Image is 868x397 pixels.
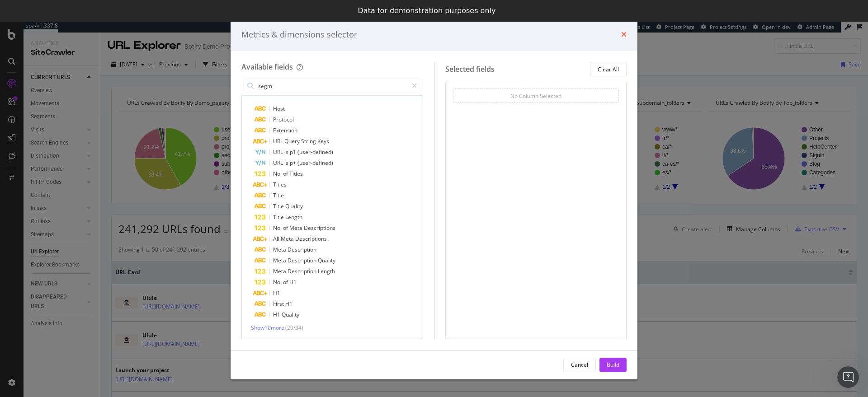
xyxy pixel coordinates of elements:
[231,18,637,379] div: modal
[285,300,292,308] span: H1
[284,148,290,156] span: is
[273,159,284,167] span: URL
[283,170,289,177] span: of
[273,224,283,232] span: No.
[284,137,301,145] span: Query
[273,213,285,221] span: Title
[621,29,627,41] div: times
[318,257,335,264] span: Quality
[273,235,281,243] span: All
[273,289,280,297] span: H1
[282,311,299,318] span: Quality
[241,29,357,41] div: Metrics & dimensions selector
[273,181,287,188] span: Titles
[317,137,329,145] span: Keys
[289,170,303,177] span: Titles
[273,311,282,318] span: H1
[251,324,284,332] span: Show 10 more
[285,202,303,210] span: Quality
[290,159,297,167] span: p+
[571,361,588,369] div: Cancel
[288,246,316,253] span: Description
[273,105,285,112] span: Host
[590,62,627,76] button: Clear All
[273,191,284,199] span: Title
[257,79,408,93] input: Search by field name
[599,358,627,372] button: Build
[837,366,859,388] iframe: Intercom live chat
[283,224,289,232] span: of
[273,126,297,134] span: Extension
[273,257,288,264] span: Meta
[295,235,327,243] span: Descriptions
[288,267,318,275] span: Description
[285,324,303,332] span: ( 20 / 34 )
[285,213,302,221] span: Length
[273,116,294,123] span: Protocol
[607,361,619,369] div: Build
[241,62,293,72] div: Available fields
[318,267,335,275] span: Length
[273,170,283,177] span: No.
[273,267,288,275] span: Meta
[283,278,289,286] span: of
[358,6,496,15] div: Data for demonstration purposes only
[598,65,619,73] div: Clear All
[281,235,295,243] span: Meta
[284,159,290,167] span: is
[273,202,285,210] span: Title
[290,148,297,156] span: p1
[289,278,297,286] span: H1
[445,64,495,75] div: Selected fields
[301,137,317,145] span: String
[297,159,333,167] span: (user-defined)
[273,148,284,156] span: URL
[297,148,333,156] span: (user-defined)
[273,137,284,145] span: URL
[563,358,596,372] button: Cancel
[289,224,304,232] span: Meta
[510,92,561,100] div: No Column Selected
[273,300,285,308] span: First
[288,257,318,264] span: Description
[273,278,283,286] span: No.
[273,246,288,253] span: Meta
[304,224,335,232] span: Descriptions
